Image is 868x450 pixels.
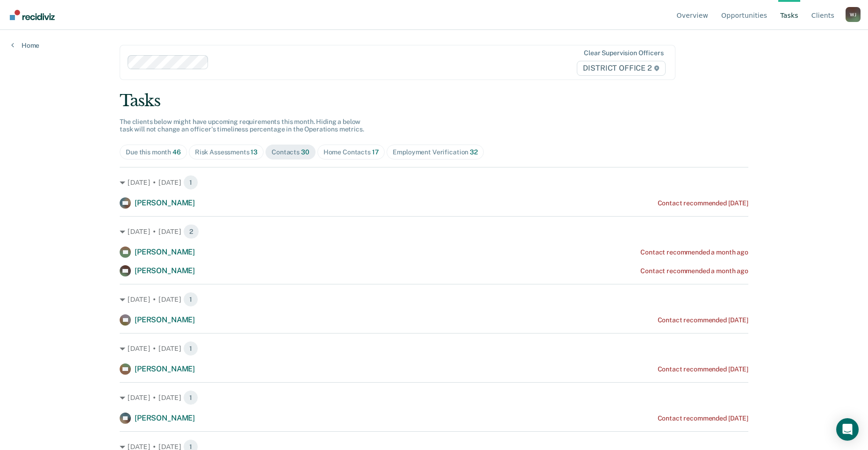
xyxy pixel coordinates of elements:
[120,341,748,356] div: [DATE] • [DATE] 1
[846,7,861,22] button: Profile dropdown button
[183,341,198,356] span: 1
[183,390,198,405] span: 1
[658,199,748,207] div: Contact recommended [DATE]
[658,414,748,422] div: Contact recommended [DATE]
[183,292,198,307] span: 1
[11,41,39,50] a: Home
[120,91,748,110] div: Tasks
[658,365,748,373] div: Contact recommended [DATE]
[135,364,195,373] span: [PERSON_NAME]
[301,148,309,156] span: 30
[470,148,478,156] span: 32
[120,175,748,190] div: [DATE] • [DATE] 1
[120,224,748,239] div: [DATE] • [DATE] 2
[120,292,748,307] div: [DATE] • [DATE] 1
[135,247,195,256] span: [PERSON_NAME]
[584,49,663,57] div: Clear supervision officers
[183,175,198,190] span: 1
[135,414,195,422] span: [PERSON_NAME]
[658,316,748,324] div: Contact recommended [DATE]
[172,148,181,156] span: 46
[372,148,379,156] span: 17
[10,10,55,20] img: Recidiviz
[120,390,748,405] div: [DATE] • [DATE] 1
[251,148,258,156] span: 13
[120,118,364,133] span: The clients below might have upcoming requirements this month. Hiding a below task will not chang...
[272,148,309,156] div: Contacts
[836,418,859,441] div: Open Intercom Messenger
[577,61,665,76] span: DISTRICT OFFICE 2
[183,224,199,239] span: 2
[135,266,195,275] span: [PERSON_NAME]
[135,315,195,324] span: [PERSON_NAME]
[135,198,195,207] span: [PERSON_NAME]
[323,148,379,156] div: Home Contacts
[195,148,258,156] div: Risk Assessments
[846,7,861,22] div: W J
[126,148,181,156] div: Due this month
[640,267,748,275] div: Contact recommended a month ago
[393,148,477,156] div: Employment Verification
[640,248,748,256] div: Contact recommended a month ago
